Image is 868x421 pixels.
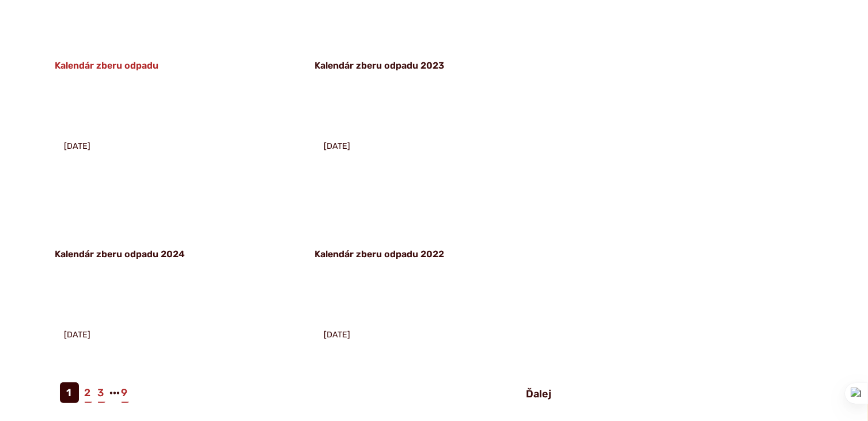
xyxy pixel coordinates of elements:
a: Kalendár zberu odpadu 2024 [DATE] [60,175,301,345]
h3: Kalendár zberu odpadu 2024 [55,249,287,260]
span: Ďalej [526,388,552,400]
a: 2 [84,382,92,403]
p: [DATE] [65,330,91,340]
span: ··· [110,382,120,403]
span: 1 [60,382,79,403]
p: [DATE] [324,141,351,151]
a: Ďalej [517,384,561,404]
a: 3 [97,382,105,403]
h3: Kalendár zberu odpadu 2023 [315,60,547,71]
p: [DATE] [65,141,91,151]
a: 9 [120,382,129,403]
a: Kalendár zberu odpadu 2022 [DATE] [320,175,561,345]
p: [DATE] [324,330,351,340]
h3: Kalendár zberu odpadu 2022 [315,249,547,260]
h3: Kalendár zberu odpadu [55,60,287,71]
